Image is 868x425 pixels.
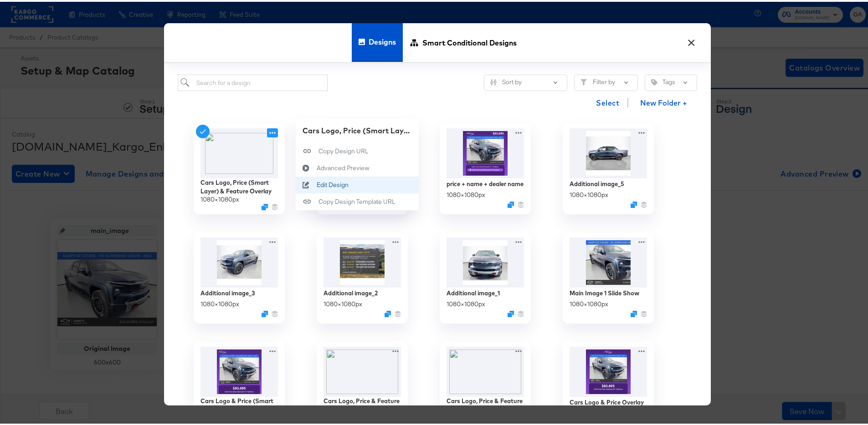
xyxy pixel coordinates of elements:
img: nZC59MOJzE9iOFHq3v6plQ.jpg [447,236,524,286]
button: TagTags [645,73,697,89]
div: 1080 × 1080 px [570,298,608,307]
div: Additional image_51080×1080pxDuplicate [563,121,654,212]
div: Additional image_1 [447,287,500,296]
img: YQtZdRMuTaZ6I9g8ZQ6Dwg.jpg [447,126,524,177]
button: SlidersSort by [484,73,567,89]
span: Smart Conditional Designs [422,20,517,61]
img: l_text:SharpSansBold.otf_80_center:%252483%252C695%25EF%25BB%25 [200,126,278,177]
button: Select [592,92,623,110]
svg: Duplicate [385,309,391,315]
div: Cars Logo, Price (Smart Layer) & Feature Overlay [303,124,412,134]
div: 1080 × 1080 px [200,298,239,307]
div: Additional image_11080×1080pxDuplicate [440,231,531,322]
div: 1080 × 1080 px [447,189,485,197]
img: sHiVwBJtPhbheTcdSXSpWQ.jpg [324,236,401,286]
svg: Tag [651,77,657,84]
svg: Duplicate [631,200,637,206]
div: Cars Logo, Price & Feature Overlay - RHK Testing Price Smart Layer [324,395,401,412]
svg: Sliders [490,77,497,84]
div: Main Image 1 Slide Show [570,287,639,296]
button: FilterFilter by [574,73,638,89]
div: price + name + dealer name [447,178,524,187]
div: Cars Logo, Price & Feature Overlay [447,395,524,412]
div: Additional image_3 [200,287,255,296]
div: Cars Logo, Price (Smart Layer) & Feature Overlay [200,177,278,193]
svg: Copy [296,145,318,154]
svg: Duplicate [631,309,637,315]
div: Additional image_21080×1080pxDuplicate [317,231,408,322]
img: 2ZLpzkDd2SfpR9Y6sL7JCA.jpg [570,236,647,286]
div: Advanced Preview [317,162,370,171]
input: Search for a design [178,73,328,90]
div: 1080 × 1080 px [324,298,362,307]
img: l_text:SharpSansBold.otf_80_left:%2524%25EF%25BB%25BF83%252C695%2 [324,345,401,395]
button: Copy [296,192,419,208]
button: Copy [296,141,419,158]
svg: Filter [580,77,587,84]
div: Additional image_5 [570,178,624,187]
img: YUVqwxLCLmPvD75G2yiOcg.jpg [200,345,278,395]
div: Copy Design URL [318,145,368,154]
img: FxvyKeSZWST3DibJd0mTCw.jpg [200,236,278,286]
div: Additional image_2 [324,287,378,296]
svg: Duplicate [508,309,514,315]
img: FISLlIScOuo3hAwY7UtK8w.jpg [570,126,647,177]
div: Main Image 1 Slide Show1080×1080pxDuplicate [563,231,654,322]
div: price + name + dealer name1080×1080pxDuplicate [440,121,531,212]
div: Cars Logo, Price (Smart Layer) & Feature Overlay1080×1080pxDuplicate [194,121,285,212]
div: Additional image_31080×1080pxDuplicate [194,231,285,322]
span: Select [596,95,619,107]
div: Copy Design Template URL [318,196,395,204]
span: Designs [369,20,396,60]
div: Cars Logo & Price (Smart Layer) Overlay [200,395,278,412]
div: 1080 × 1080 px [200,193,239,202]
button: New Folder + [632,93,695,110]
svg: Duplicate [262,309,268,315]
svg: Copy [296,195,318,204]
div: 1080 × 1080 px [570,189,608,197]
div: 1080 × 1080 px [447,298,485,307]
svg: Duplicate [262,202,268,208]
div: Original Image [317,121,408,212]
img: fl_layer_a [447,345,524,395]
button: × [683,30,699,47]
svg: Duplicate [508,200,514,206]
div: Edit Design [317,179,349,187]
img: O_36mJvt7uvzBakvtklKnA.jpg [570,345,647,395]
div: Cars Logo & Price Overlay [570,396,644,405]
